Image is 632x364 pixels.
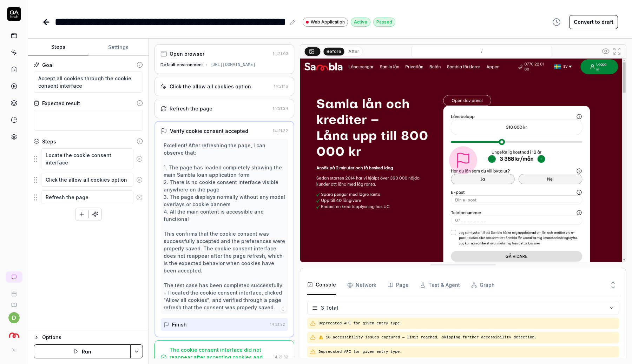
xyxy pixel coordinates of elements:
div: Goal [42,61,54,69]
div: Active [351,18,370,27]
div: Options [42,333,143,342]
button: Open in full screen [611,46,623,57]
button: Remove step [133,152,145,166]
button: Remove step [133,173,145,187]
div: Suggestions [34,148,143,170]
a: Book a call with us [3,285,25,297]
button: Finish14:21:32 [161,318,288,331]
pre: ⚠️ 10 accessibility issues captured — limit reached, skipping further accessibility detection. [318,335,616,341]
button: Sambla Logo [3,323,25,343]
button: Before [324,47,344,55]
a: New conversation [6,271,22,283]
time: 14:21:32 [273,128,288,133]
div: Steps [42,138,56,145]
button: After [345,48,362,55]
pre: Deprecated API for given entry type. [318,349,616,355]
div: Verify cookie consent accepted [170,127,248,135]
div: Excellent! After refreshing the page, I can observe that: 1. The page has loaded completely showi... [164,142,285,311]
a: Documentation [3,297,25,308]
div: Click the allow all cookies option [170,83,251,90]
button: d [8,312,20,323]
time: 14:21:03 [273,51,288,56]
button: Graph [471,275,495,295]
img: Sambla Logo [8,329,20,342]
div: [URL][DOMAIN_NAME] [210,62,256,68]
button: Test & Agent [420,275,460,295]
div: Finish [172,321,187,328]
pre: Deprecated API for given entry type. [318,321,616,326]
time: 14:21:24 [273,106,288,111]
button: Settings [88,39,149,56]
div: Refresh the page [170,105,212,112]
button: Page [388,275,409,295]
button: View version history [548,15,565,29]
button: Options [34,333,143,342]
div: Default environment [160,62,203,68]
div: Expected result [42,100,80,107]
button: Run [34,344,131,358]
div: Suggestions [34,173,143,187]
button: Steps [28,39,88,56]
button: Network [347,275,376,295]
button: Remove step [133,190,145,204]
a: Web Application [303,17,348,27]
div: Suggestions [34,190,143,205]
span: Web Application [311,19,345,25]
time: 14:21:16 [274,84,288,89]
button: Console [307,275,336,295]
time: 14:21:32 [270,322,285,327]
button: Convert to draft [569,15,618,29]
img: Screenshot [300,59,626,262]
div: Open browser [170,50,204,58]
div: Passed [373,18,395,27]
time: 14:21:32 [273,355,288,359]
button: Show all interative elements [600,46,611,57]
